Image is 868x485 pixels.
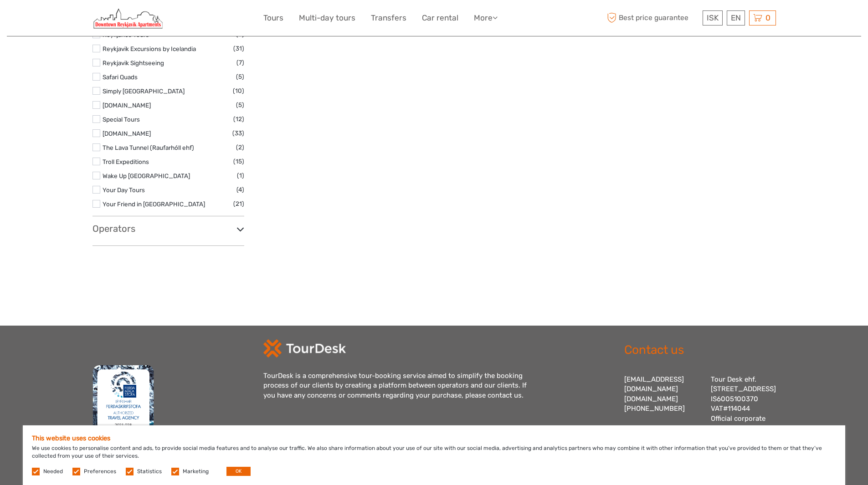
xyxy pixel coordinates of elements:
button: OK [226,467,251,476]
span: ISK [707,13,719,22]
img: td-logo-white.png [263,339,346,357]
span: (7) [236,57,244,68]
span: Best price guarantee [605,10,700,26]
a: Transfers [371,11,406,25]
span: (2) [236,142,244,153]
label: Needed [43,468,63,475]
label: Marketing [183,468,209,475]
a: Multi-day tours [299,11,355,25]
a: Simply [GEOGRAPHIC_DATA] [103,87,185,95]
a: The Lava Tunnel (Raufarhóll ehf) [103,144,194,151]
a: Car rental [422,11,458,25]
a: Special Tours [103,116,140,123]
h5: This website uses cookies [32,434,836,442]
div: EN [727,10,745,26]
a: [DOMAIN_NAME] [103,130,151,137]
span: (1) [237,170,244,181]
a: Wake Up [GEOGRAPHIC_DATA] [103,172,190,179]
span: (12) [233,114,244,124]
a: Tours [263,11,283,25]
div: Tour Desk ehf. [STREET_ADDRESS] IS6005100370 VAT#114044 [711,375,776,434]
div: We use cookies to personalise content and ads, to provide social media features and to analyse ou... [23,425,845,485]
h2: Contact us [624,343,776,357]
a: [DOMAIN_NAME] [624,395,678,403]
a: More [474,11,498,25]
a: Reykjavik Sightseeing [103,59,164,66]
span: (31) [233,43,244,54]
span: 0 [764,13,772,22]
span: (21) [233,199,244,209]
span: (15) [233,156,244,167]
label: Statistics [137,468,162,475]
span: (10) [233,86,244,96]
a: Safari Quads [103,73,138,81]
span: (5) [236,100,244,110]
p: We're away right now. Please check back later! [13,16,103,23]
span: (33) [232,128,244,138]
a: Reykjavik Excursions by Icelandia [103,45,196,52]
span: (4) [236,184,244,195]
h3: Operators [92,223,244,234]
img: fms.png [92,365,154,433]
img: Apartment information [92,7,163,29]
a: Troll Expeditions [103,158,149,165]
a: Official corporate registration [711,414,765,432]
div: [EMAIL_ADDRESS][DOMAIN_NAME] [PHONE_NUMBER] [624,375,702,434]
div: TourDesk is a comprehensive tour-booking service aimed to simplify the booking process of our cli... [263,371,537,400]
span: (5) [236,71,244,82]
a: Your Day Tours [103,186,145,194]
label: Preferences [84,468,116,475]
a: [DOMAIN_NAME] [103,102,151,109]
a: Your Friend in [GEOGRAPHIC_DATA] [103,200,205,208]
button: Open LiveChat chat widget [105,14,116,25]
